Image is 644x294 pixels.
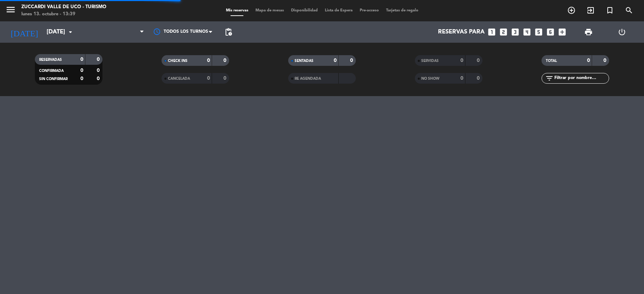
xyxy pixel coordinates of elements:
[334,58,337,63] strong: 0
[97,68,101,73] strong: 0
[421,59,439,63] span: SERVIDAS
[603,58,608,63] strong: 0
[97,57,101,62] strong: 0
[511,27,520,37] i: looks_3
[223,58,228,63] strong: 0
[223,76,228,81] strong: 0
[522,27,532,37] i: looks_4
[625,6,633,15] i: search
[460,58,463,63] strong: 0
[350,58,354,63] strong: 0
[66,28,75,36] i: arrow_drop_down
[460,76,463,81] strong: 0
[97,76,101,81] strong: 0
[21,11,106,18] div: lunes 13. octubre - 13:39
[207,76,210,81] strong: 0
[567,6,576,15] i: add_circle_outline
[80,68,83,73] strong: 0
[80,76,83,81] strong: 0
[356,9,382,12] span: Pre-acceso
[554,74,609,82] input: Filtrar por nombre...
[421,77,439,80] span: NO SHOW
[586,6,595,15] i: exit_to_app
[546,27,555,37] i: looks_6
[39,58,62,62] span: RESERVADAS
[252,9,287,12] span: Mapa de mesas
[584,28,593,36] span: print
[5,4,16,15] i: menu
[382,9,422,12] span: Tarjetas de regalo
[295,59,313,63] span: SENTADAS
[558,27,567,37] i: add_box
[545,74,554,83] i: filter_list
[321,9,356,12] span: Lista de Espera
[80,57,83,62] strong: 0
[477,76,481,81] strong: 0
[39,69,64,73] span: CONFIRMADA
[168,59,188,63] span: CHECK INS
[287,9,321,12] span: Disponibilidad
[222,9,252,12] span: Mis reservas
[224,28,233,36] span: pending_actions
[207,58,210,63] strong: 0
[477,58,481,63] strong: 0
[295,77,321,80] span: RE AGENDADA
[534,27,543,37] i: looks_5
[606,6,614,15] i: turned_in_not
[5,24,43,40] i: [DATE]
[487,27,496,37] i: looks_one
[618,28,626,36] i: power_settings_new
[168,77,190,80] span: CANCELADA
[5,4,16,17] button: menu
[605,21,639,43] div: LOG OUT
[21,4,106,11] div: Zuccardi Valle de Uco - Turismo
[438,29,485,36] span: Reservas para
[546,59,557,63] span: TOTAL
[39,77,68,81] span: SIN CONFIRMAR
[499,27,508,37] i: looks_two
[587,58,590,63] strong: 0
